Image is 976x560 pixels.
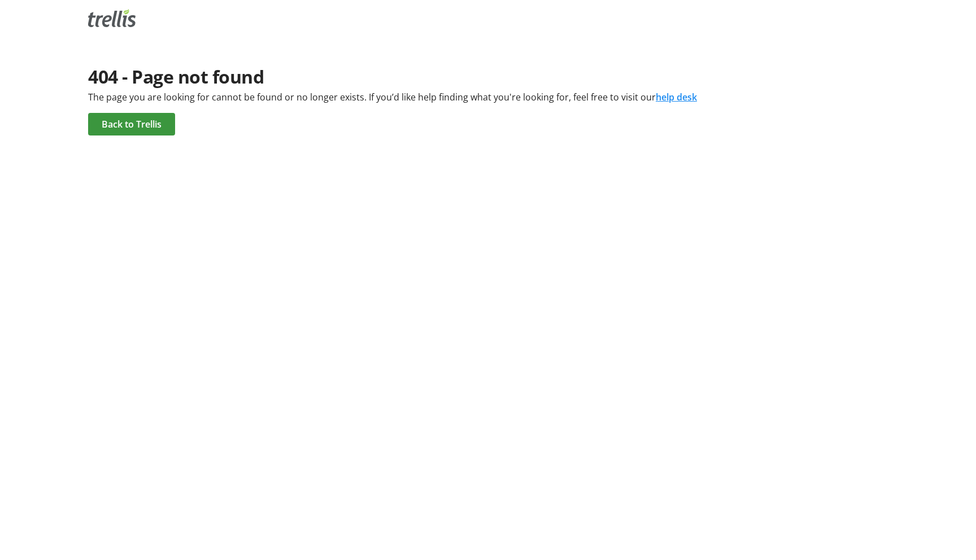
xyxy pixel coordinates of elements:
span: Back to Trellis [102,117,162,131]
div: 404 - Page not found [88,63,888,90]
div: The page you are looking for cannot be found or no longer exists. If you’d like help finding what... [88,90,888,104]
a: Back to Trellis [88,113,175,135]
a: help desk [656,91,697,103]
img: Trellis Logo [88,9,136,27]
